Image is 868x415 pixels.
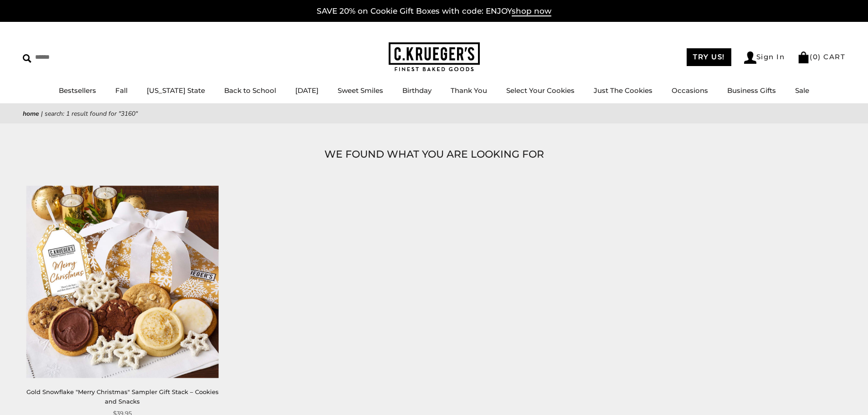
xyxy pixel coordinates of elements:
[317,6,551,16] a: SAVE 20% on Cookie Gift Boxes with code: ENJOYshop now
[7,380,94,408] iframe: Sign Up via Text for Offers
[295,86,318,95] a: [DATE]
[41,109,43,118] span: |
[797,51,810,63] img: Bag
[744,51,756,64] img: Account
[23,50,131,64] input: Search
[672,86,708,95] a: Occasions
[512,6,551,16] span: shop now
[797,52,845,61] a: (0) CART
[451,86,487,95] a: Thank You
[338,86,383,95] a: Sweet Smiles
[727,86,776,95] a: Business Gifts
[687,48,731,66] a: TRY US!
[115,86,128,95] a: Fall
[23,108,845,119] nav: breadcrumbs
[506,86,575,95] a: Select Your Cookies
[59,86,96,95] a: Bestsellers
[36,146,832,163] h1: WE FOUND WHAT YOU ARE LOOKING FOR
[389,42,480,72] img: C.KRUEGER'S
[402,86,431,95] a: Birthday
[23,54,31,63] img: Search
[45,109,138,118] span: Search: 1 result found for "3160"
[813,52,818,61] span: 0
[795,86,809,95] a: Sale
[23,109,39,118] a: Home
[594,86,652,95] a: Just The Cookies
[147,86,205,95] a: [US_STATE] State
[744,51,785,64] a: Sign In
[26,185,219,378] img: Gold Snowflake "Merry Christmas" Sampler Gift Stack – Cookies and Snacks
[26,388,219,405] a: Gold Snowflake "Merry Christmas" Sampler Gift Stack – Cookies and Snacks
[224,86,276,95] a: Back to School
